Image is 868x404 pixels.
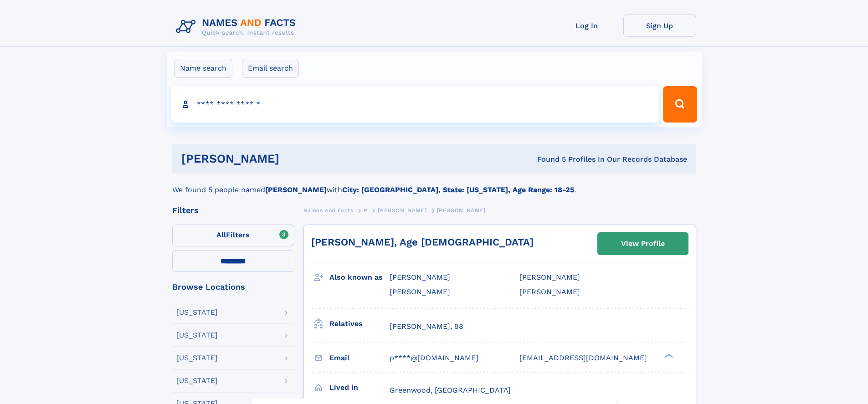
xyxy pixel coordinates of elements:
[390,322,463,332] a: [PERSON_NAME], 98
[519,273,580,281] span: [PERSON_NAME]
[176,354,218,362] div: [US_STATE]
[329,380,390,395] h3: Lived in
[171,86,659,123] input: search input
[176,377,218,384] div: [US_STATE]
[550,15,623,37] a: Log In
[390,273,450,281] span: [PERSON_NAME]
[172,225,294,246] label: Filters
[623,15,696,37] a: Sign Up
[378,207,426,214] span: [PERSON_NAME]
[242,59,299,78] label: Email search
[172,206,294,215] div: Filters
[329,270,390,285] h3: Also known as
[519,287,580,296] span: [PERSON_NAME]
[519,353,647,362] span: [EMAIL_ADDRESS][DOMAIN_NAME]
[176,309,218,316] div: [US_STATE]
[303,205,354,216] a: Names and Facts
[265,185,327,194] b: [PERSON_NAME]
[390,287,450,296] span: [PERSON_NAME]
[329,316,390,332] h3: Relatives
[216,230,226,239] span: All
[663,353,673,358] div: ❯
[311,236,534,248] a: [PERSON_NAME], Age [DEMOGRAPHIC_DATA]
[364,207,368,214] span: P
[172,283,294,291] div: Browse Locations
[390,386,511,394] span: Greenwood, [GEOGRAPHIC_DATA]
[172,15,303,39] img: Logo Names and Facts
[329,350,390,366] h3: Email
[181,153,408,164] h1: [PERSON_NAME]
[598,233,688,255] a: View Profile
[621,233,665,254] div: View Profile
[172,174,696,195] div: We found 5 people named with .
[174,59,232,78] label: Name search
[342,185,574,194] b: City: [GEOGRAPHIC_DATA], State: [US_STATE], Age Range: 18-25
[364,205,368,216] a: P
[176,332,218,339] div: [US_STATE]
[408,154,687,164] div: Found 5 Profiles In Our Records Database
[378,205,426,216] a: [PERSON_NAME]
[663,86,697,123] button: Search Button
[437,207,486,214] span: [PERSON_NAME]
